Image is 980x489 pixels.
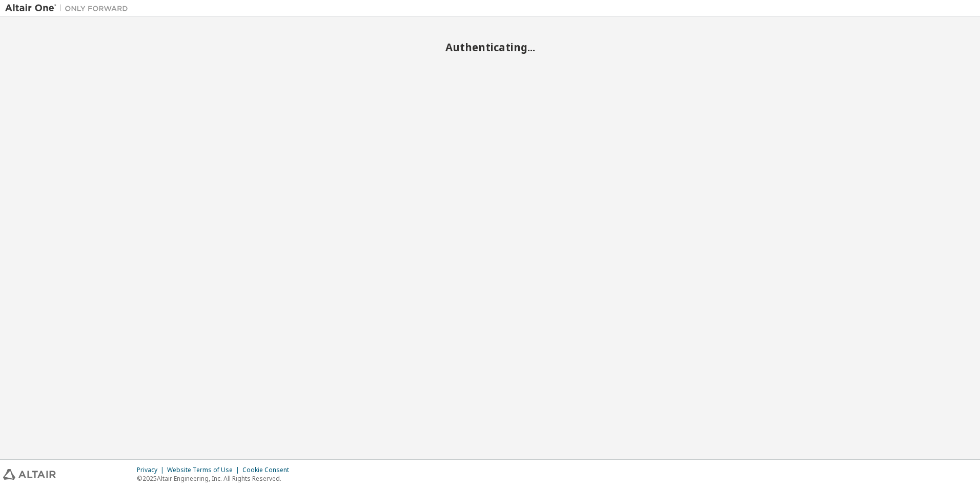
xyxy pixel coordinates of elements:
h2: Authenticating... [5,40,975,54]
div: Website Terms of Use [167,466,242,474]
div: Cookie Consent [242,466,295,474]
img: Altair One [5,3,133,13]
p: © 2025 Altair Engineering, Inc. All Rights Reserved. [137,474,295,483]
div: Privacy [137,466,167,474]
img: altair_logo.svg [3,469,56,480]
